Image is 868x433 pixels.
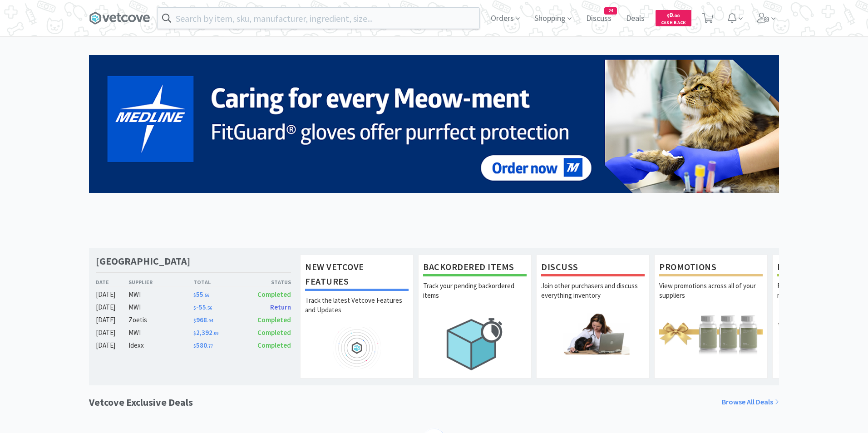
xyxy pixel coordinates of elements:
img: hero_feature_roadmap.png [305,327,409,369]
span: Cash Back [661,20,686,26]
span: 24 [605,8,616,14]
span: 968 [193,315,213,324]
div: Total [193,278,242,286]
span: $ [193,343,196,349]
span: . 00 [673,13,680,19]
a: [DATE]Idexx$580.77Completed [96,340,291,351]
p: View promotions across all of your suppliers [659,281,763,313]
p: Track the latest Vetcove Features and Updates [305,295,409,327]
h1: Backordered Items [423,260,527,276]
span: Completed [257,341,291,349]
a: $0.00Cash Back [656,6,691,30]
a: Browse All Deals [722,396,779,408]
div: [DATE] [96,289,128,300]
span: . 56 [203,292,209,298]
span: -55 [193,303,212,311]
div: MWI [128,327,193,338]
p: Join other purchasers and discuss everything inventory [541,281,645,313]
div: [DATE] [96,302,128,313]
img: hero_backorders.png [423,313,527,375]
div: [DATE] [96,327,128,338]
span: $ [193,318,196,324]
a: [DATE]MWI$2,392.09Completed [96,327,291,338]
span: $ [667,13,669,19]
div: MWI [128,289,193,300]
h1: Discuss [541,260,645,276]
a: [DATE]Zoetis$968.94Completed [96,315,291,325]
a: [DATE]MWI$-55.56Return [96,302,291,313]
span: . 77 [207,343,213,349]
h1: Promotions [659,260,763,276]
a: [DATE]MWI$55.56Completed [96,289,291,300]
h1: [GEOGRAPHIC_DATA] [96,255,190,268]
img: hero_discuss.png [541,313,645,354]
span: . 56 [206,305,212,311]
span: Completed [257,328,291,337]
span: $ [193,292,196,298]
span: 2,392 [193,328,218,337]
div: MWI [128,302,193,313]
span: Return [270,303,291,311]
a: Backordered ItemsTrack your pending backordered items [418,255,532,378]
h1: New Vetcove Features [305,260,409,291]
img: 5b85490d2c9a43ef9873369d65f5cc4c_481.png [89,55,779,193]
span: 580 [193,341,213,349]
span: . 09 [212,330,218,336]
div: Date [96,278,128,286]
a: DiscussJoin other purchasers and discuss everything inventory [536,255,650,378]
img: hero_promotions.png [659,313,763,354]
div: Idexx [128,340,193,351]
div: [DATE] [96,340,128,351]
div: Supplier [128,278,193,286]
a: Deals [622,15,648,23]
span: 0 [667,10,680,19]
div: Status [242,278,291,286]
div: Zoetis [128,315,193,325]
span: $ [193,305,196,311]
a: New Vetcove FeaturesTrack the latest Vetcove Features and Updates [300,255,414,378]
span: . 94 [207,318,213,324]
a: PromotionsView promotions across all of your suppliers [654,255,768,378]
h1: Vetcove Exclusive Deals [89,394,193,410]
span: 55 [193,290,209,299]
span: Completed [257,315,291,324]
input: Search by item, sku, manufacturer, ingredient, size... [158,8,479,29]
span: $ [193,330,196,336]
p: Track your pending backordered items [423,281,527,313]
a: Discuss24 [582,15,615,23]
span: Completed [257,290,291,299]
div: [DATE] [96,315,128,325]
